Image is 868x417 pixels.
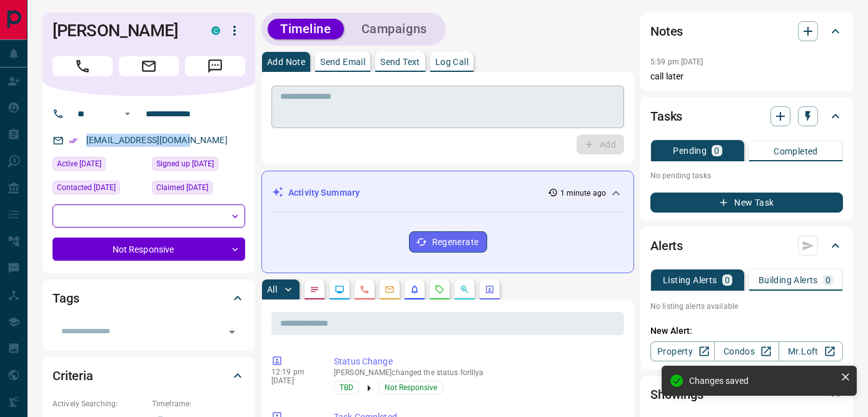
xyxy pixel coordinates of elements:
div: Tasks [650,101,843,131]
p: Send Email [320,58,365,66]
a: Property [650,341,715,361]
svg: Notes [310,284,320,294]
div: Changes saved [689,376,835,386]
p: New Alert: [650,324,843,338]
svg: Opportunities [460,284,470,294]
button: New Task [650,193,843,213]
p: Add Note [267,58,305,66]
button: Campaigns [349,19,440,39]
p: All [267,285,277,294]
span: TBD [340,381,353,394]
span: Call [53,56,113,76]
h2: Tags [53,288,79,308]
p: No pending tasks [650,166,843,185]
a: Mr.Loft [779,341,843,361]
a: [EMAIL_ADDRESS][DOMAIN_NAME] [86,135,228,145]
div: Mon Nov 25 2024 [53,157,146,174]
h2: Alerts [650,236,683,256]
div: Mon Nov 25 2024 [152,181,245,198]
div: Notes [650,16,843,46]
p: Status Change [334,355,619,368]
p: Timeframe: [152,398,245,409]
p: 0 [725,276,730,284]
p: [PERSON_NAME] changed the status for Illya [334,368,619,377]
div: Thu May 08 2025 [53,181,146,198]
h2: Tasks [650,106,682,126]
h2: Showings [650,384,704,404]
a: Condos [714,341,779,361]
span: Active [DATE] [57,158,101,170]
p: Listing Alerts [663,276,717,284]
svg: Email Verified [69,136,78,145]
p: call later [650,70,843,83]
p: Actively Searching: [53,398,146,409]
span: Signed up [DATE] [156,158,214,170]
button: Open [223,323,241,341]
div: Alerts [650,231,843,261]
p: 12:19 pm [271,368,315,376]
p: Building Alerts [759,276,818,284]
div: Not Responsive [53,238,245,261]
svg: Agent Actions [485,284,495,294]
div: condos.ca [211,26,220,35]
p: Send Text [380,58,420,66]
h2: Criteria [53,366,93,386]
div: Criteria [53,361,245,391]
p: Completed [774,147,818,156]
p: Log Call [435,58,468,66]
p: 5:59 pm [DATE] [650,58,704,66]
span: Contacted [DATE] [57,181,116,194]
h1: [PERSON_NAME] [53,21,193,41]
span: Message [185,56,245,76]
p: 0 [825,276,830,284]
span: Claimed [DATE] [156,181,208,194]
div: Showings [650,379,843,409]
p: [DATE] [271,376,315,385]
p: 1 minute ago [560,188,606,199]
div: Mon Nov 25 2024 [152,157,245,174]
svg: Emails [385,284,395,294]
p: Activity Summary [288,186,360,199]
div: Activity Summary1 minute ago [272,181,623,204]
svg: Listing Alerts [410,284,420,294]
h2: Notes [650,21,683,41]
svg: Lead Browsing Activity [335,284,345,294]
svg: Calls [360,284,370,294]
p: Pending [673,146,707,155]
p: No listing alerts available [650,301,843,312]
div: Tags [53,283,245,313]
svg: Requests [435,284,445,294]
button: Regenerate [409,231,487,253]
button: Open [120,106,135,121]
span: Email [119,56,179,76]
p: 0 [714,146,719,155]
button: Timeline [268,19,344,39]
span: Not Responsive [385,381,437,394]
